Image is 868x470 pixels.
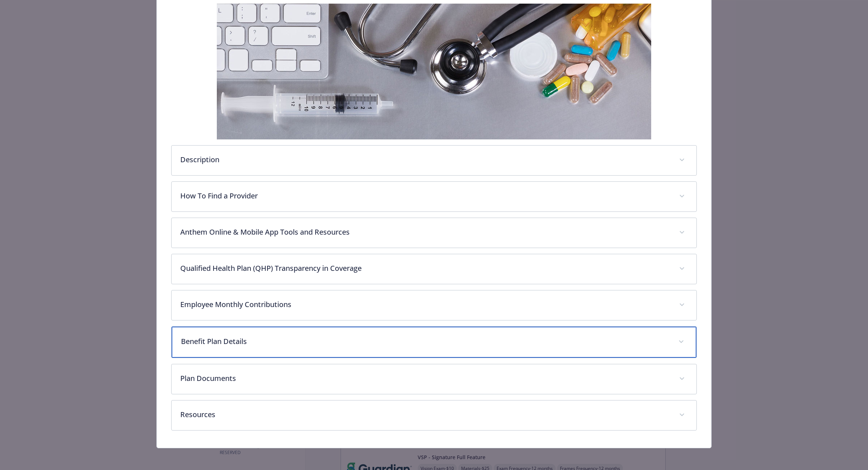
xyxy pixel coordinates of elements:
[172,182,697,211] div: How To Find a Provider
[217,4,651,139] img: banner
[172,327,697,358] div: Benefit Plan Details
[172,146,697,175] div: Description
[180,154,671,165] p: Description
[172,218,697,248] div: Anthem Online & Mobile App Tools and Resources
[172,254,697,284] div: Qualified Health Plan (QHP) Transparency in Coverage
[172,290,697,320] div: Employee Monthly Contributions
[180,190,671,201] p: How To Find a Provider
[172,400,697,430] div: Resources
[180,263,671,274] p: Qualified Health Plan (QHP) Transparency in Coverage
[172,364,697,394] div: Plan Documents
[180,299,671,310] p: Employee Monthly Contributions
[180,409,671,420] p: Resources
[180,227,671,238] p: Anthem Online & Mobile App Tools and Resources
[181,336,670,347] p: Benefit Plan Details
[180,373,671,384] p: Plan Documents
